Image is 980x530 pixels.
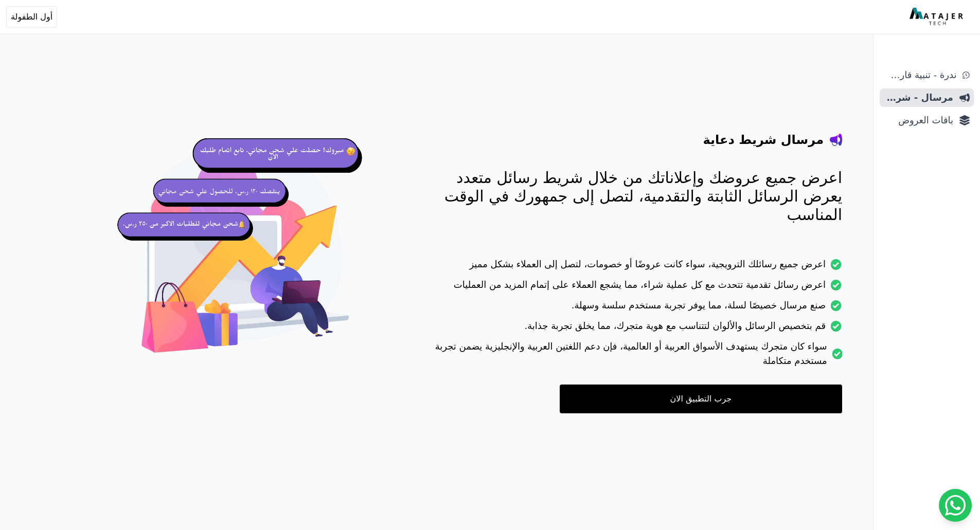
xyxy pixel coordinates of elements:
[884,68,956,82] span: ندرة - تنبية قارب علي النفاذ
[6,6,57,28] button: أول الطفولة
[910,8,966,26] img: MatajerTech Logo
[884,90,953,105] span: مرسال - شريط دعاية
[418,169,842,224] p: اعرض جميع عروضك وإعلاناتك من خلال شريط رسائل متعدد يعرض الرسائل الثابتة والتقدمية، لتصل إلى جمهور...
[418,298,842,319] li: صنع مرسال خصيصًا لسلة، مما يوفر تجربة مستخدم سلسة وسهلة.
[884,113,953,127] span: باقات العروض
[418,339,842,374] li: سواء كان متجرك يستهدف الأسواق العربية أو العالمية، فإن دعم اللغتين العربية والإنجليزية يضمن تجربة...
[418,257,842,278] li: اعرض جميع رسائلك الترويجية، سواء كانت عروضًا أو خصومات، لتصل إلى العملاء بشكل مميز
[11,11,52,23] span: أول الطفولة
[114,123,377,387] img: hero
[560,385,842,413] a: جرب التطبيق الان
[418,278,842,298] li: اعرض رسائل تقدمية تتحدث مع كل عملية شراء، مما يشجع العملاء على إتمام المزيد من العمليات
[418,319,842,339] li: قم بتخصيص الرسائل والألوان لتتناسب مع هوية متجرك، مما يخلق تجربة جذابة.
[703,132,824,148] h4: مرسال شريط دعاية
